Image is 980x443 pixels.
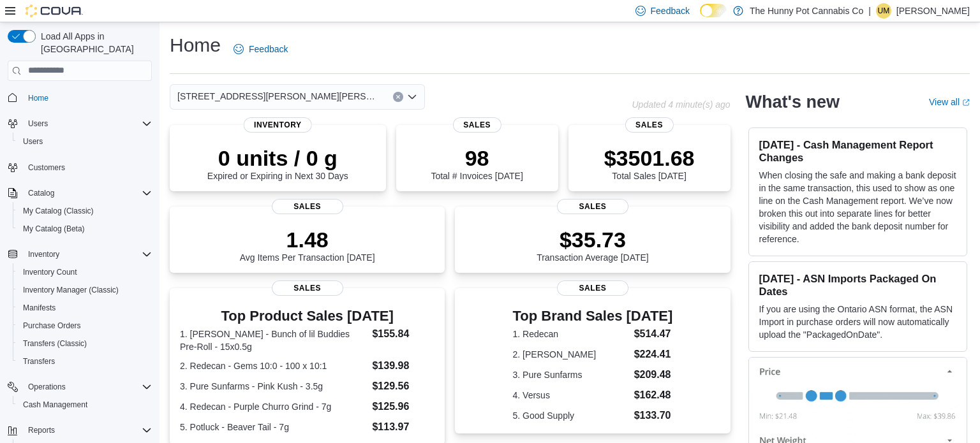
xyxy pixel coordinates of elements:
button: Transfers (Classic) [13,335,157,352]
h3: [DATE] - ASN Imports Packaged On Dates [759,272,956,298]
div: Total # Invoices [DATE] [431,145,523,181]
h2: What's new [746,92,840,112]
span: UM [878,3,890,18]
dd: $125.96 [372,399,434,414]
dd: $162.48 [634,388,673,403]
span: Inventory Manager (Classic) [18,282,152,298]
span: Operations [28,382,66,392]
button: Reports [3,421,157,439]
span: Transfers [18,354,152,369]
dt: 5. Good Supply [513,409,629,422]
dt: 4. Versus [513,389,629,402]
dt: 4. Redecan - Purple Churro Grind - 7g [180,400,367,413]
span: Sales [557,280,628,296]
a: My Catalog (Beta) [18,221,90,236]
a: Cash Management [18,397,93,412]
span: Users [28,119,48,129]
dd: $224.41 [634,347,673,362]
button: Cash Management [13,396,157,414]
span: Feedback [651,4,690,17]
dt: 3. Pure Sunfarms [513,368,629,381]
span: Inventory [28,249,59,259]
span: [STREET_ADDRESS][PERSON_NAME][PERSON_NAME] [177,89,380,104]
span: Purchase Orders [23,321,81,331]
div: Transaction Average [DATE] [537,227,649,263]
h3: Top Product Sales [DATE] [180,309,434,324]
dd: $209.48 [634,367,673,382]
button: Inventory [3,245,157,263]
span: Sales [453,117,501,133]
div: Uldarico Maramo [876,3,891,18]
button: Open list of options [407,92,417,102]
span: Catalog [23,185,152,201]
dd: $155.84 [372,326,434,342]
input: Dark Mode [700,4,727,17]
a: Feedback [228,36,293,62]
span: Sales [625,117,673,133]
p: 1.48 [240,227,375,252]
span: Catalog [28,188,54,198]
span: Inventory Count [23,267,77,277]
a: Inventory Count [18,265,82,280]
button: Manifests [13,299,157,317]
p: Updated 4 minute(s) ago [632,99,730,110]
span: Inventory [23,247,152,262]
h1: Home [170,33,221,58]
span: Users [18,134,152,149]
button: My Catalog (Beta) [13,220,157,238]
svg: External link [962,99,970,106]
span: Sales [557,199,628,214]
span: Cash Management [18,397,152,412]
span: Manifests [23,303,56,313]
img: Cova [26,4,83,17]
span: Home [23,90,152,106]
div: Avg Items Per Transaction [DATE] [240,227,375,263]
span: Manifests [18,300,152,316]
span: Customers [28,163,65,173]
p: [PERSON_NAME] [896,3,970,18]
p: $3501.68 [604,145,695,171]
button: Users [23,116,53,131]
span: Reports [23,423,152,438]
h3: Top Brand Sales [DATE] [513,309,673,324]
p: The Hunny Pot Cannabis Co [750,3,863,18]
a: Home [23,91,54,106]
dd: $514.47 [634,326,673,342]
span: Transfers [23,356,55,367]
dt: 3. Pure Sunfarms - Pink Kush - 3.5g [180,380,367,393]
button: Transfers [13,352,157,370]
button: Clear input [393,92,403,102]
button: Inventory [23,247,64,262]
button: Catalog [3,184,157,202]
dt: 1. Redecan [513,328,629,340]
p: $35.73 [537,227,649,252]
span: Cash Management [23,400,87,410]
div: Expired or Expiring in Next 30 Days [207,145,348,181]
a: Purchase Orders [18,318,86,333]
button: Purchase Orders [13,317,157,335]
span: Reports [28,425,55,435]
button: Catalog [23,185,59,201]
dt: 1. [PERSON_NAME] - Bunch of lil Buddies Pre-Roll - 15x0.5g [180,328,367,353]
button: Customers [3,158,157,177]
button: Operations [3,378,157,396]
button: Operations [23,379,71,395]
button: Users [3,115,157,133]
dt: 2. [PERSON_NAME] [513,348,629,361]
a: Manifests [18,300,61,316]
a: Inventory Manager (Classic) [18,282,124,298]
span: My Catalog (Beta) [18,221,152,236]
dd: $133.70 [634,408,673,423]
dd: $129.56 [372,379,434,394]
span: Feedback [249,43,288,55]
p: If you are using the Ontario ASN format, the ASN Import in purchase orders will now automatically... [759,303,956,341]
dd: $113.97 [372,419,434,435]
p: When closing the safe and making a bank deposit in the same transaction, this used to show as one... [759,169,956,245]
a: Transfers (Classic) [18,336,92,351]
span: Customers [23,159,152,175]
span: Users [23,136,43,147]
button: Users [13,133,157,150]
a: Customers [23,160,70,175]
button: Inventory Count [13,263,157,281]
